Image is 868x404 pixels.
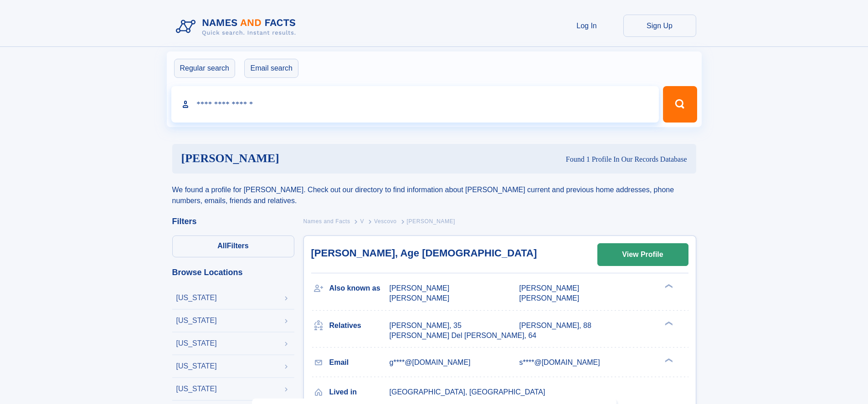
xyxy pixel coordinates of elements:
div: [US_STATE] [176,385,217,393]
span: [PERSON_NAME] [390,294,450,302]
div: ❯ [663,320,673,326]
img: Logo Names and Facts [172,15,303,39]
div: ❯ [663,283,673,289]
span: [PERSON_NAME] [519,294,580,302]
div: Filters [172,217,294,225]
h3: Lived in [329,384,390,400]
div: [US_STATE] [176,363,217,370]
a: Log In [550,15,623,37]
div: Browse Locations [172,268,294,276]
a: Sign Up [623,15,696,37]
h3: Relatives [329,318,390,333]
h3: Email [329,355,390,370]
div: ❯ [663,357,673,363]
span: [PERSON_NAME] [519,284,580,292]
a: [PERSON_NAME], Age [DEMOGRAPHIC_DATA] [311,247,537,259]
div: We found a profile for [PERSON_NAME]. Check out our directory to find information about [PERSON_N... [172,174,696,206]
label: Email search [244,59,298,78]
div: Found 1 Profile In Our Records Database [422,154,687,164]
span: Vescovo [374,218,397,225]
label: Filters [172,235,294,257]
a: View Profile [598,244,688,266]
span: [PERSON_NAME] [407,218,456,225]
div: [US_STATE] [176,340,217,347]
span: [GEOGRAPHIC_DATA], [GEOGRAPHIC_DATA] [390,388,545,396]
span: All [217,242,226,250]
a: Names and Facts [303,215,350,227]
label: Regular search [174,59,236,78]
a: Vescovo [374,215,397,227]
a: [PERSON_NAME] Del [PERSON_NAME], 64 [390,331,537,341]
span: [PERSON_NAME] [390,284,450,292]
div: [US_STATE] [176,317,217,324]
a: [PERSON_NAME], 35 [390,321,462,331]
span: V [360,218,364,225]
input: search input [171,86,659,123]
h3: Also known as [329,281,390,296]
a: V [360,215,364,227]
a: [PERSON_NAME], 88 [519,321,591,331]
div: View Profile [622,244,663,265]
div: [US_STATE] [176,294,217,302]
h1: [PERSON_NAME] [181,153,423,164]
button: Search Button [663,86,697,123]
